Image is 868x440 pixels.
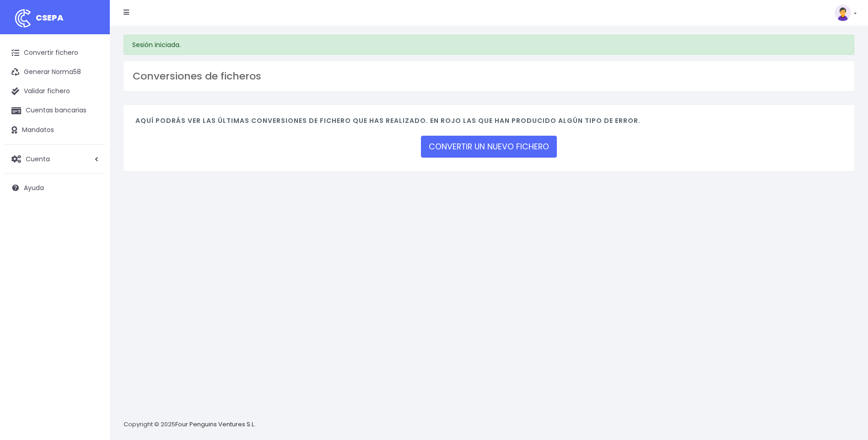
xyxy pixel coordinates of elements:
span: Cuenta [26,154,50,163]
a: Generar Norma58 [5,63,105,82]
a: Mandatos [5,121,105,140]
a: Validar fichero [5,82,105,101]
a: Cuentas bancarias [5,101,105,120]
h4: Aquí podrás ver las últimas conversiones de fichero que has realizado. En rojo las que han produc... [135,117,842,129]
span: CSEPA [36,12,64,23]
a: Four Penguins Ventures S.L. [175,420,255,429]
a: Ayuda [5,178,105,197]
p: Copyright © 2025 . [124,420,257,429]
a: CONVERTIR UN NUEVO FICHERO [421,136,557,158]
img: logo [11,7,34,30]
a: Cuenta [5,149,105,169]
h3: Conversiones de ficheros [133,70,845,82]
span: Ayuda [24,183,44,192]
img: profile [835,5,851,21]
div: Sesión iniciada. [124,35,854,55]
a: Convertir fichero [5,43,105,63]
